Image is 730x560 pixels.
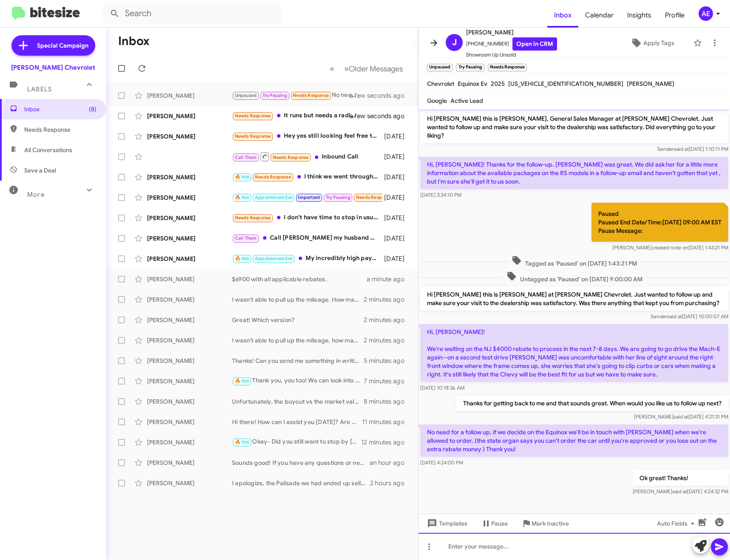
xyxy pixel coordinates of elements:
[673,413,688,420] span: said at
[147,132,232,141] div: [PERSON_NAME]
[147,377,232,385] div: [PERSON_NAME]
[349,64,403,74] span: Older Messages
[147,275,232,283] div: [PERSON_NAME]
[466,27,557,37] span: [PERSON_NAME]
[491,516,508,531] span: Pause
[578,3,620,28] a: Calendar
[232,356,364,365] div: Thanks! Can you send me something in writing from the dealership letterhead? That's the only way ...
[147,356,232,365] div: [PERSON_NAME]
[652,244,688,251] span: created note on
[147,479,232,487] div: [PERSON_NAME]
[420,192,461,198] span: [DATE] 3:34:10 PM
[147,397,232,406] div: [PERSON_NAME]
[232,295,364,304] div: I wasn't able to pull up the mileage. How many miles and how's the condition?
[657,146,728,152] span: Sender [DATE] 1:10:11 PM
[339,60,408,77] button: Next
[232,233,382,243] div: Call [PERSON_NAME] my husband 6095178268
[650,516,705,531] button: Auto Fields
[419,516,474,531] button: Templates
[634,413,728,420] span: [PERSON_NAME] [DATE] 4:21:31 PM
[235,133,271,139] span: Needs Response
[11,35,95,56] a: Special Campaign
[147,214,232,222] div: [PERSON_NAME]
[235,113,271,119] span: Needs Response
[364,377,411,385] div: 7 minutes ago
[627,80,674,88] span: [PERSON_NAME]
[456,396,728,411] p: Thanks for getting back to me and that sounds great. When would you like us to follow up next?
[147,91,232,100] div: [PERSON_NAME]
[330,63,334,74] span: «
[27,85,52,93] span: Labels
[382,193,411,202] div: [DATE]
[658,3,691,28] a: Profile
[232,437,361,447] div: Okay- Did you still want to stop by [DATE] and look at our lot?
[232,172,382,182] div: I think we went through this already
[89,105,96,113] span: (8)
[325,60,340,77] button: Previous
[293,93,329,98] span: Needs Response
[37,41,88,50] span: Special Campaign
[503,271,646,283] span: Untagged as 'Paused' on [DATE] 9:00:00 AM
[232,397,364,406] div: Unfortunately, the buyout vs the market value leaves about a $2k delta. If you lease another Chev...
[420,324,728,382] p: Hi, [PERSON_NAME]! We're waiting on the NJ $4000 rebate to process in the next 7-8 days. We are g...
[532,516,569,531] span: Mark Inactive
[326,195,351,200] span: Try Pausing
[367,275,411,283] div: a minute ago
[643,35,674,51] span: Apply Tags
[620,3,658,28] a: Insights
[674,146,689,152] span: said at
[672,488,687,495] span: said at
[27,191,45,198] span: More
[612,244,728,251] span: [PERSON_NAME] [DATE] 1:43:21 PM
[364,397,411,406] div: 8 minutes ago
[235,93,257,98] span: Unpaused
[235,256,249,261] span: 🔥 Hot
[232,336,364,345] div: I wasn't able to pull up the mileage, how many miles are on it and how's the condition?
[651,313,728,320] span: Sender [DATE] 10:00:07 AM
[591,203,728,242] p: Paused Paused End Date/Time:[DATE] 09:00 AM EST Pause Message:
[382,132,411,141] div: [DATE]
[263,93,287,98] span: Try Pausing
[24,166,56,175] span: Save a Deal
[382,234,411,243] div: [DATE]
[147,234,232,243] div: [PERSON_NAME]
[232,111,360,121] div: It runs but needs a radiator
[364,356,411,365] div: 5 minutes ago
[24,146,72,154] span: All Conversations
[255,195,292,200] span: Appointment Set
[420,111,728,143] p: Hi [PERSON_NAME] this is [PERSON_NAME], General Sales Manager at [PERSON_NAME] Chevrolet. Just wa...
[147,316,232,324] div: [PERSON_NAME]
[147,173,232,181] div: [PERSON_NAME]
[235,215,271,221] span: Needs Response
[360,112,411,120] div: a few seconds ago
[232,275,367,283] div: $6900 with all applicable rebates.
[370,479,411,487] div: 2 hours ago
[325,60,408,77] nav: Page navigation example
[361,438,411,447] div: 12 minutes ago
[235,174,249,180] span: 🔥 Hot
[515,516,576,531] button: Mark Inactive
[118,34,150,48] h1: Inbox
[512,37,557,51] a: Open in CRM
[382,255,411,263] div: [DATE]
[420,459,463,466] span: [DATE] 4:24:00 PM
[232,131,382,141] div: Hey yes still looking feel free to send any over
[450,97,483,105] span: Active Lead
[255,174,291,180] span: Needs Response
[633,470,728,486] p: Ok great! Thanks!
[232,458,370,467] div: Sounds good! If you have any questions or need assistance, feel free to reach out. Looking forwar...
[382,214,411,222] div: [DATE]
[255,256,292,261] span: Appointment Set
[382,153,411,161] div: [DATE]
[235,195,249,200] span: 🔥 Hot
[456,64,484,71] small: Try Pausing
[232,91,360,100] div: No need for a follow up, if we decide on the Equinox we'll be in touch with [PERSON_NAME] when we...
[232,418,362,426] div: Hi there! How can I assist you [DATE]? Are you interested in discussing a vehicle or perhaps sell...
[425,516,467,531] span: Templates
[420,424,728,457] p: No need for a follow up, if we decide on the Equinox we'll be in touch with [PERSON_NAME] when we...
[657,516,698,531] span: Auto Fields
[273,155,309,160] span: Needs Response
